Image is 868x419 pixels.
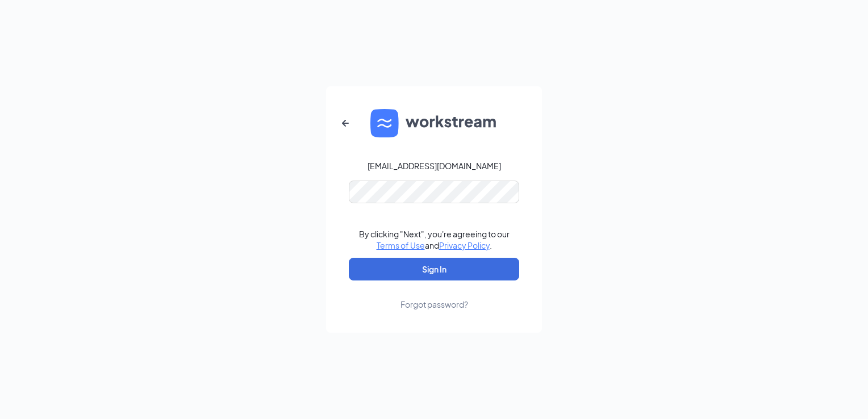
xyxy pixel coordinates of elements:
[400,280,468,310] a: Forgot password?
[368,160,501,171] div: [EMAIL_ADDRESS][DOMAIN_NAME]
[400,299,468,310] div: Forgot password?
[439,240,490,250] a: Privacy Policy
[339,116,352,130] svg: ArrowLeftNew
[349,258,519,280] button: Sign In
[332,110,359,137] button: ArrowLeftNew
[359,228,510,251] div: By clicking "Next", you're agreeing to our and .
[377,240,425,250] a: Terms of Use
[370,109,498,137] img: WS logo and Workstream text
